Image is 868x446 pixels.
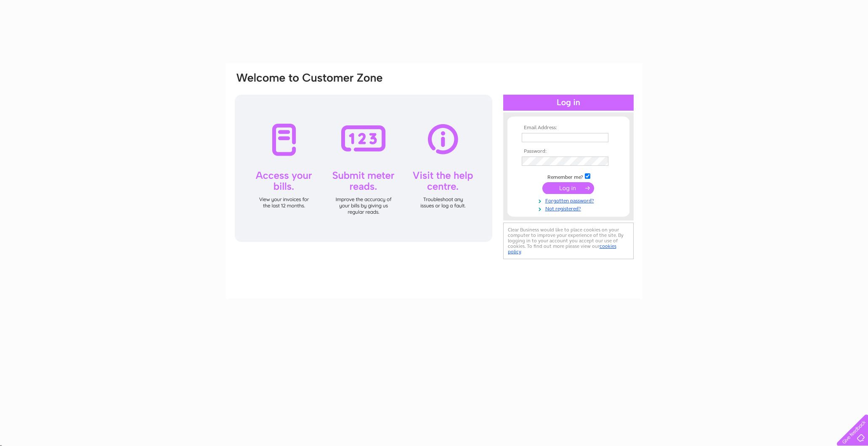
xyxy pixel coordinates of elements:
[522,204,617,212] a: Not registered?
[520,172,617,181] td: Remember me?
[520,149,617,154] th: Password:
[503,223,634,259] div: Clear Business would like to place cookies on your computer to improve your experience of the sit...
[542,182,594,194] input: Submit
[522,196,617,204] a: Forgotten password?
[508,243,616,255] a: cookies policy
[520,125,617,131] th: Email Address:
